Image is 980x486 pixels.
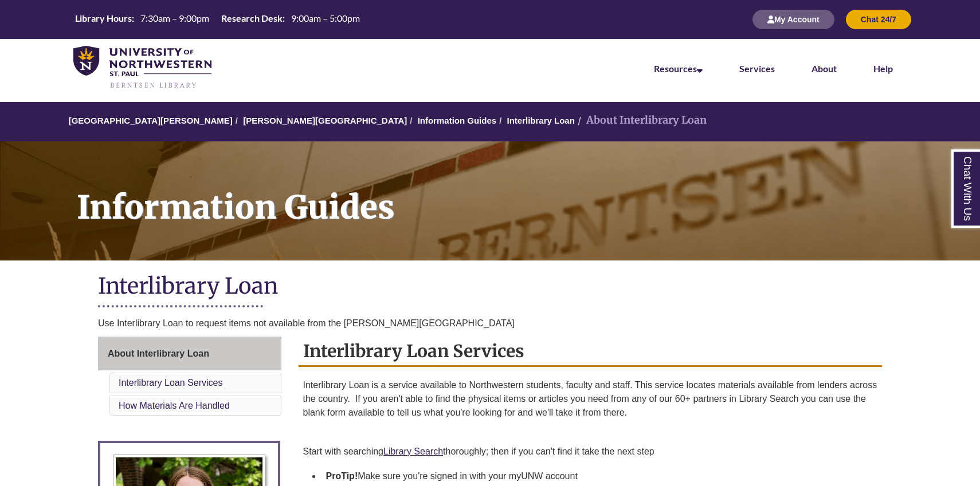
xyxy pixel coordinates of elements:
[846,10,911,29] button: Chat 24/7
[739,63,775,74] a: Services
[69,116,233,125] a: [GEOGRAPHIC_DATA][PERSON_NAME]
[291,13,360,23] span: 9:00am – 5:00pm
[119,401,230,410] a: How Materials Are Handled
[873,63,893,74] a: Help
[217,12,287,25] th: Research Desk:
[108,349,209,358] span: About Interlibrary Loan
[575,112,707,129] li: About Interlibrary Loan
[326,471,358,481] strong: ProTip!
[299,337,883,367] h2: Interlibrary Loan Services
[140,13,209,23] span: 7:30am – 9:00pm
[70,12,364,26] table: Hours Today
[752,14,834,24] a: My Account
[70,12,136,25] th: Library Hours:
[98,272,882,302] h1: Interlibrary Loan
[846,14,911,24] a: Chat 24/7
[507,116,574,125] a: Interlibrary Loan
[243,116,407,125] a: [PERSON_NAME][GEOGRAPHIC_DATA]
[383,447,443,456] a: Library Search
[64,141,980,246] h1: Information Guides
[73,46,211,89] img: UNWSP Library Logo
[98,337,281,418] div: Guide Page Menu
[752,10,834,29] button: My Account
[70,12,364,27] a: Hours Today
[119,378,222,388] a: Interlibrary Loan Services
[303,378,878,420] p: Interlibrary Loan is a service available to Northwestern students, faculty and staff. This servic...
[98,337,281,371] a: About Interlibrary Loan
[654,63,703,74] a: Resources
[812,63,837,74] a: About
[303,445,878,459] p: Start with searching thoroughly; then if you can't find it take the next step
[98,318,515,328] span: Use Interlibrary Loan to request items not available from the [PERSON_NAME][GEOGRAPHIC_DATA]
[418,116,497,125] a: Information Guides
